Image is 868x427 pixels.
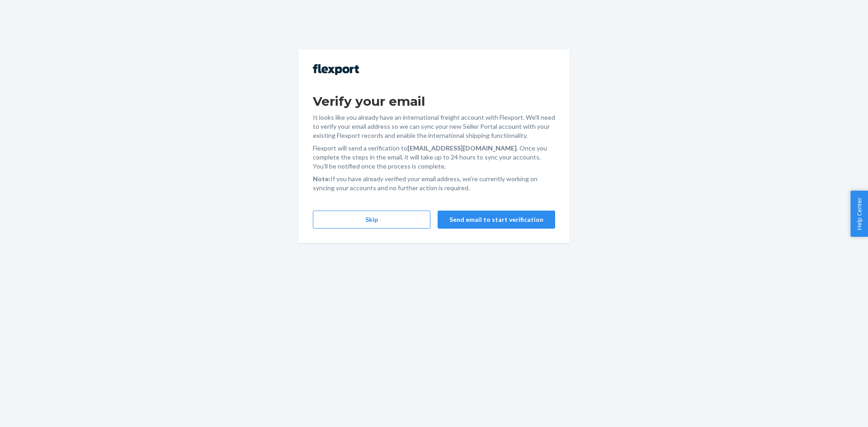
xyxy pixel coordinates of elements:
p: It looks like you already have an international freight account with Flexport. We'll need to veri... [313,113,555,140]
button: Skip [313,211,430,229]
button: Help Center [850,191,868,237]
button: Send email to start verification [438,211,555,229]
strong: [EMAIL_ADDRESS][DOMAIN_NAME] [407,144,517,152]
img: Flexport logo [313,64,359,75]
p: Flexport will send a verification to . Once you complete the steps in the email, it will take up ... [313,144,555,171]
h1: Verify your email [313,93,555,109]
strong: Note: [313,175,330,183]
p: If you have already verified your email address, we're currently working on syncing your accounts... [313,174,555,192]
